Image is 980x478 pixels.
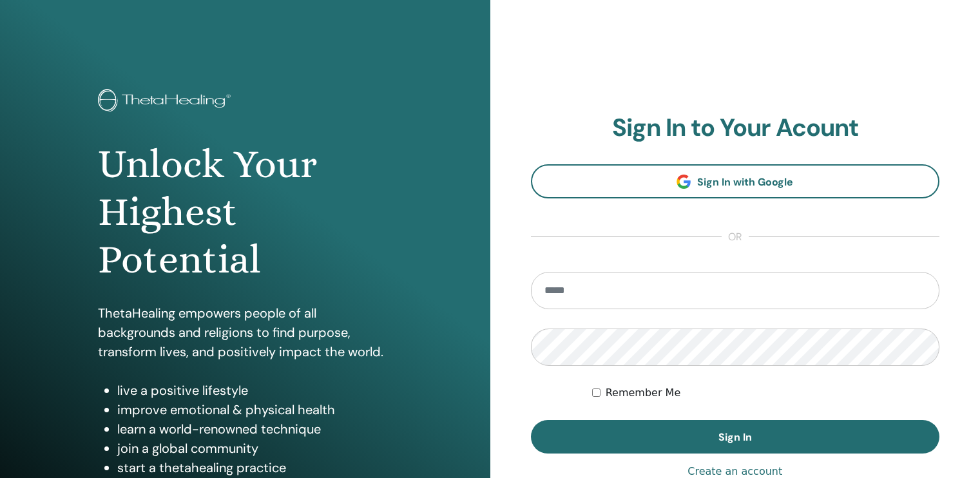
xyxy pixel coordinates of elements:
[531,164,940,198] a: Sign In with Google
[117,439,392,458] li: join a global community
[697,175,793,189] span: Sign In with Google
[117,458,392,477] li: start a thetahealing practice
[531,113,940,143] h2: Sign In to Your Acount
[117,400,392,419] li: improve emotional & physical health
[592,385,939,401] div: Keep me authenticated indefinitely or until I manually logout
[98,140,392,284] h1: Unlock Your Highest Potential
[117,381,392,400] li: live a positive lifestyle
[718,430,752,444] span: Sign In
[117,419,392,439] li: learn a world-renowned technique
[98,303,392,361] p: ThetaHealing empowers people of all backgrounds and religions to find purpose, transform lives, a...
[531,420,940,454] button: Sign In
[722,229,749,245] span: or
[606,385,681,401] label: Remember Me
